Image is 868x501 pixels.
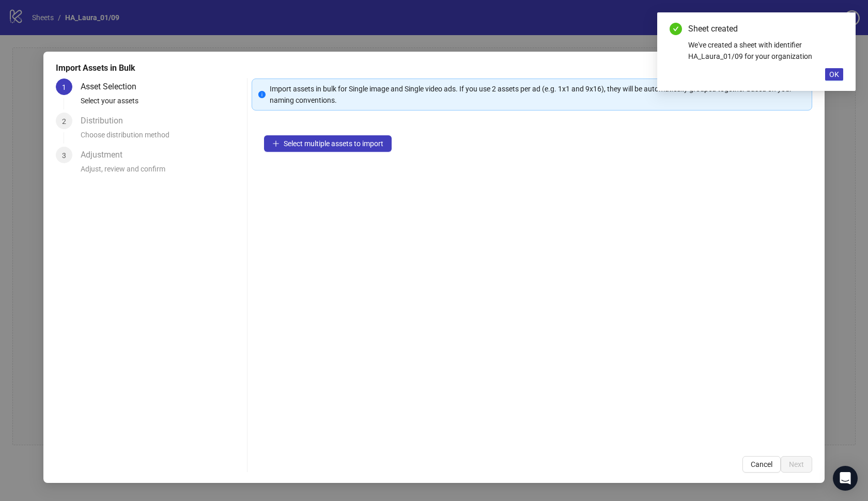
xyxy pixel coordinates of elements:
div: Sheet created [688,23,843,35]
button: OK [825,68,843,81]
div: Choose distribution method [81,129,243,147]
span: 1 [62,83,66,91]
span: plus [272,140,280,147]
span: OK [829,70,839,79]
div: We've created a sheet with identifier HA_Laura_01/09 for your organization [688,39,843,62]
a: Close [832,23,843,34]
button: Select multiple assets to import [264,135,392,152]
span: Cancel [751,460,772,468]
span: 3 [62,151,66,160]
span: Select multiple assets to import [284,139,383,148]
span: 2 [62,117,66,126]
div: Import Assets in Bulk [56,62,812,74]
div: Asset Selection [81,79,145,95]
button: Cancel [742,456,781,473]
span: check-circle [670,23,682,35]
div: Adjust, review and confirm [81,163,243,181]
div: Import assets in bulk for Single image and Single video ads. If you use 2 assets per ad (e.g. 1x1... [270,83,805,106]
button: Next [781,456,812,473]
div: Open Intercom Messenger [833,466,858,491]
div: Select your assets [81,95,243,113]
div: Distribution [81,113,131,129]
div: Adjustment [81,147,131,163]
span: info-circle [258,91,266,98]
